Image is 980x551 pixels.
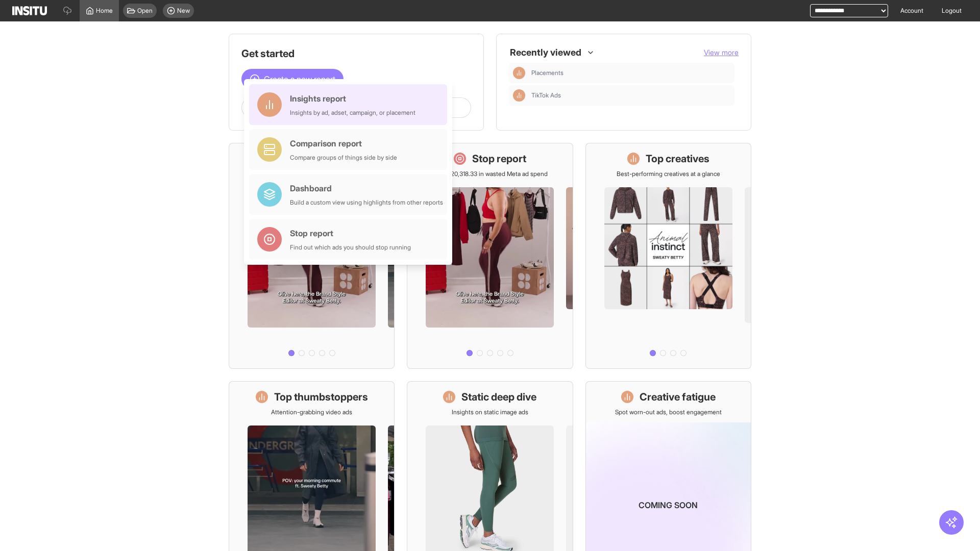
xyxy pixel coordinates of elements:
[137,7,153,15] span: Open
[12,6,47,15] img: Logo
[407,143,573,369] a: Stop reportSave £20,318.33 in wasted Meta ad spend
[290,182,443,194] div: Dashboard
[531,91,561,99] span: TikTok Ads
[290,198,443,207] div: Build a custom view using highlights from other reports
[290,227,411,239] div: Stop report
[432,170,548,178] p: Save £20,318.33 in wasted Meta ad spend
[177,7,190,15] span: New
[531,69,563,77] span: Placements
[704,48,739,57] span: View more
[290,137,397,149] div: Comparison report
[96,7,113,15] span: Home
[241,69,344,89] button: Create a new report
[531,91,730,99] span: TikTok Ads
[617,170,720,178] p: Best-performing creatives at a glance
[531,69,730,77] span: Placements
[290,92,415,105] div: Insights report
[271,408,352,416] p: Attention-grabbing video ads
[461,390,536,404] h1: Static deep dive
[585,143,751,369] a: Top creativesBest-performing creatives at a glance
[513,67,525,79] div: Insights
[290,243,411,252] div: Find out which ads you should stop running
[229,143,395,369] a: What's live nowSee all active ads instantly
[646,152,709,166] h1: Top creatives
[290,109,415,117] div: Insights by ad, adset, campaign, or placement
[241,46,471,61] h1: Get started
[513,89,525,102] div: Insights
[472,152,526,166] h1: Stop report
[274,390,368,404] h1: Top thumbstoppers
[704,47,739,58] button: View more
[452,408,528,416] p: Insights on static image ads
[264,73,335,85] span: Create a new report
[290,154,397,162] div: Compare groups of things side by side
